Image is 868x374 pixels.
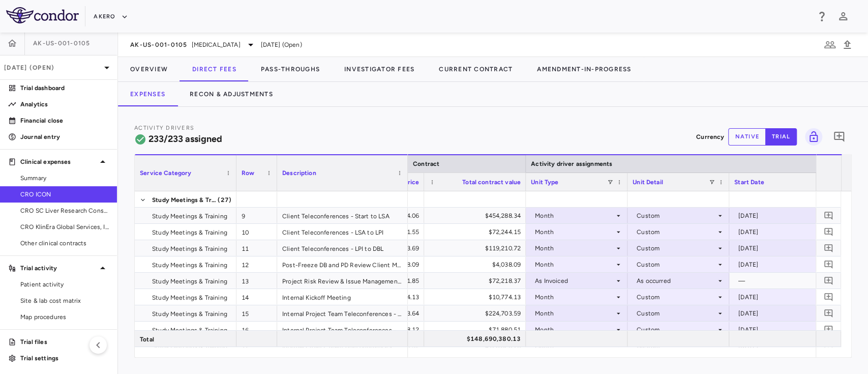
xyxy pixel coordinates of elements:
[535,305,614,322] div: Month
[94,9,128,25] button: Akero
[277,224,408,240] div: Client Teleconferences - LSA to LPI
[824,243,833,253] svg: Add comment
[535,208,614,224] div: Month
[822,323,835,336] button: Add comment
[20,174,109,183] span: Summary
[152,192,217,208] span: Study Meetings & Training
[152,241,227,257] span: Study Meetings & Training
[277,322,408,337] div: Internal Project Team Teleconferences - LSA to LPI
[277,256,408,272] div: Post-Freeze DB and PD Review Client Meeting
[765,128,797,146] button: trial
[433,322,521,338] div: $71,880.51
[242,169,254,177] span: Row
[637,273,716,289] div: As occurred
[734,179,764,186] span: Start Date
[833,131,845,143] svg: Add comment
[277,273,408,289] div: Project Risk Review & Issue Management Meeting
[218,192,231,208] span: (27)
[824,325,833,334] svg: Add comment
[738,305,820,322] div: [DATE]
[535,256,614,273] div: Month
[413,160,439,167] span: Contract
[130,41,188,49] span: AK-US-001-0105
[20,312,109,322] span: Map procedures
[531,160,612,167] span: Activity driver assignments
[822,290,835,304] button: Add comment
[637,240,716,256] div: Custom
[535,289,614,305] div: Month
[462,179,521,186] span: Total contract value
[152,306,227,322] span: Study Meetings & Training
[134,125,194,131] span: Activity Drivers
[33,39,91,47] span: AK-US-001-0105
[738,240,820,256] div: [DATE]
[433,289,521,305] div: $10,774.13
[152,208,227,224] span: Study Meetings & Training
[637,256,716,273] div: Custom
[637,305,716,322] div: Custom
[118,82,177,106] button: Expenses
[822,209,835,222] button: Add comment
[277,208,408,223] div: Client Teleconferences - Start to LSA
[433,273,521,289] div: $72,218.37
[824,292,833,302] svg: Add comment
[236,208,277,223] div: 9
[236,224,277,240] div: 10
[152,290,227,306] span: Study Meetings & Training
[738,208,820,224] div: [DATE]
[20,239,109,248] span: Other clinical contracts
[696,132,724,141] p: Currency
[282,169,316,177] span: Description
[738,256,820,273] div: [DATE]
[20,116,109,125] p: Financial close
[152,224,227,241] span: Study Meetings & Training
[20,100,109,109] p: Analytics
[20,280,109,289] span: Patient activity
[180,57,249,81] button: Direct Fees
[531,179,558,186] span: Unit Type
[152,273,227,290] span: Study Meetings & Training
[535,224,614,240] div: Month
[801,128,822,146] span: You do not have permission to lock or unlock grids
[20,190,109,199] span: CRO ICON
[822,274,835,287] button: Add comment
[148,132,222,146] h6: 233/233 assigned
[637,289,716,305] div: Custom
[20,157,97,166] p: Clinical expenses
[822,241,835,255] button: Add comment
[20,354,109,363] p: Trial settings
[140,331,154,348] span: Total
[738,273,820,289] div: —
[152,322,227,338] span: Study Meetings & Training
[261,40,302,49] span: [DATE] (Open)
[236,289,277,305] div: 14
[236,273,277,289] div: 13
[433,224,521,240] div: $72,244.15
[824,276,833,285] svg: Add comment
[728,128,766,146] button: native
[824,308,833,318] svg: Add comment
[4,63,101,72] p: [DATE] (Open)
[277,289,408,305] div: Internal Kickoff Meeting
[20,264,97,273] p: Trial activity
[277,240,408,256] div: Client Teleconferences - LPI to DBL
[525,57,643,81] button: Amendment-In-Progress
[236,240,277,256] div: 11
[535,273,614,289] div: As Invoiced
[20,296,109,305] span: Site & lab cost matrix
[433,256,521,273] div: $4,038.09
[433,208,521,224] div: $454,288.34
[637,322,716,338] div: Custom
[236,256,277,272] div: 12
[738,322,820,338] div: [DATE]
[738,289,820,305] div: [DATE]
[6,7,79,23] img: logo-full-BYUhSk78.svg
[822,257,835,271] button: Add comment
[20,337,109,347] p: Trial files
[822,306,835,320] button: Add comment
[830,128,848,146] button: Add comment
[535,322,614,338] div: Month
[637,208,716,224] div: Custom
[20,206,109,215] span: CRO SC Liver Research Consortium LLC
[332,57,427,81] button: Investigator Fees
